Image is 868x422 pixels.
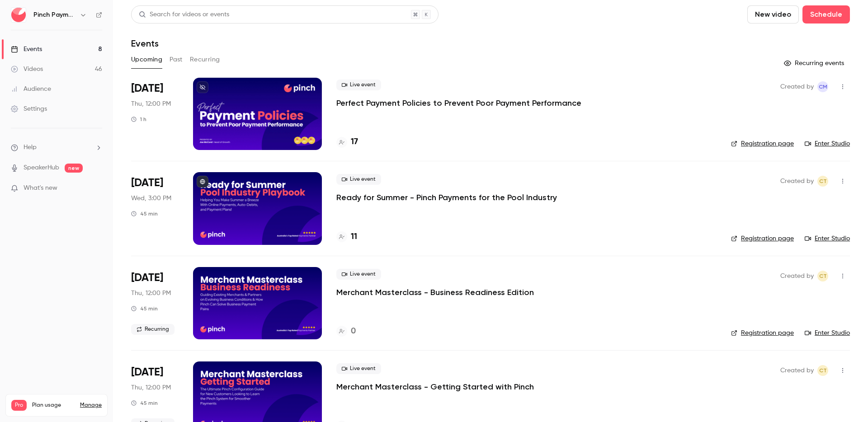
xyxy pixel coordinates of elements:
span: new [65,164,83,173]
a: Registration page [731,139,794,148]
a: 0 [336,325,356,338]
div: Events [11,45,42,54]
span: CM [819,81,827,92]
span: Live event [336,269,381,280]
a: Manage [80,402,102,409]
span: Live event [336,174,381,185]
h4: 17 [351,136,358,148]
button: Recurring events [780,56,850,70]
h6: Pinch Payments [33,10,76,19]
span: Live event [336,80,381,90]
a: Ready for Summer - Pinch Payments for the Pool Industry [336,192,557,203]
span: Cameron Taylor [817,271,828,281]
span: Wed, 3:00 PM [131,194,171,203]
div: Oct 2 Thu, 12:00 PM (Australia/Brisbane) [131,267,179,339]
a: Enter Studio [805,139,850,148]
a: 17 [336,136,358,148]
div: Sep 25 Thu, 12:00 PM (Australia/Brisbane) [131,78,179,150]
a: Merchant Masterclass - Business Readiness Edition [336,287,534,298]
h4: 11 [351,231,357,243]
h4: 0 [351,325,356,338]
span: CT [819,176,827,187]
span: [DATE] [131,81,163,96]
button: Upcoming [131,52,162,67]
button: Recurring [190,52,220,67]
div: Videos [11,65,43,74]
span: Live event [336,363,381,374]
span: Plan usage [32,402,75,409]
span: [DATE] [131,271,163,285]
span: Thu, 12:00 PM [131,99,171,108]
a: Perfect Payment Policies to Prevent Poor Payment Performance [336,98,581,108]
a: Merchant Masterclass - Getting Started with Pinch [336,381,534,392]
div: Audience [11,84,51,94]
span: Created by [780,271,814,281]
span: [DATE] [131,176,163,190]
span: CT [819,271,827,281]
h1: Events [131,38,159,49]
li: help-dropdown-opener [11,143,102,152]
div: Oct 1 Wed, 3:00 PM (Australia/Brisbane) [131,172,179,244]
div: Settings [11,104,47,113]
a: Registration page [731,328,794,338]
a: SpeakerHub [24,163,59,173]
span: Created by [780,81,814,92]
span: What's new [24,183,57,193]
span: Created by [780,176,814,187]
span: Created by [780,365,814,376]
div: 45 min [131,399,158,407]
button: Past [170,52,183,67]
span: Recurring [131,324,175,335]
span: Thu, 12:00 PM [131,289,171,298]
span: Thu, 12:00 PM [131,383,171,392]
div: Search for videos or events [139,10,229,19]
button: Schedule [802,5,850,23]
span: Cameron Taylor [817,176,828,187]
span: Clarenz Miralles [817,81,828,92]
iframe: Noticeable Trigger [91,184,102,192]
a: Enter Studio [805,328,850,338]
button: New video [747,5,799,23]
span: [DATE] [131,365,163,380]
span: Cameron Taylor [817,365,828,376]
div: 45 min [131,305,158,312]
a: 11 [336,231,357,243]
a: Enter Studio [805,234,850,243]
span: Help [24,143,37,152]
a: Registration page [731,234,794,243]
span: Pro [11,400,27,411]
span: CT [819,365,827,376]
div: 45 min [131,210,158,217]
img: Pinch Payments [11,8,26,22]
div: 1 h [131,116,146,123]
